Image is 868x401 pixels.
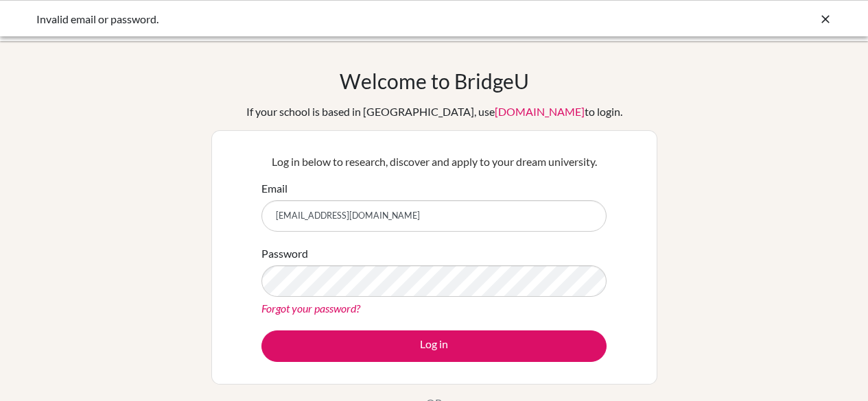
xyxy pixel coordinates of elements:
[340,69,529,93] h1: Welcome to BridgeU
[261,154,607,170] p: Log in below to research, discover and apply to your dream university.
[261,180,288,197] label: Email
[246,104,622,120] div: If your school is based in [GEOGRAPHIC_DATA], use to login.
[261,245,308,262] label: Password
[261,330,607,362] button: Log in
[261,302,360,315] a: Forgot your password?
[495,105,585,118] a: [DOMAIN_NAME]
[36,11,626,27] div: Invalid email or password.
